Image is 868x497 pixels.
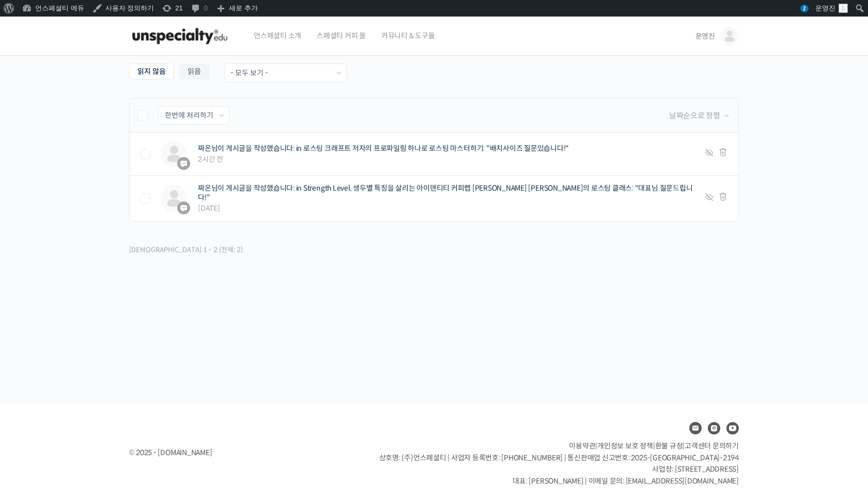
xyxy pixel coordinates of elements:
span: 언스페셜티 소개 [254,16,301,55]
img: 프로필 사진 [161,185,188,212]
span: 고객센터 문의하기 [685,441,739,451]
span: 2시간 전 [198,154,699,164]
a: 짜온님이 게시글을 작성했습니다: in Strength Level, 생두별 특징을 살리는 아이덴티티 커피랩 [PERSON_NAME] [PERSON_NAME]의 로스팅 클래스: ... [198,183,692,202]
span: [DATE] [198,204,699,213]
div: 날짜순으로 정렬 [669,108,731,122]
nav: Sub Menu [129,64,209,82]
a: 환불 규정 [655,441,683,451]
a: 읽음 [179,64,209,80]
a: 이용약관 [569,441,595,451]
a: 운영진 [695,17,739,56]
span: 운영진 [695,32,715,41]
a: 홈 [3,328,68,353]
span: 스페셜티 커피 몰 [317,16,366,55]
span: 홈 [33,343,39,351]
a: 설정 [133,328,198,353]
span: 설정 [160,343,172,351]
span: 2 [800,5,809,12]
span: 대화 [95,344,107,352]
p: [DEMOGRAPHIC_DATA] 1 - 2 (전체: 2) [129,243,243,257]
a: 읽지 않음 [129,64,174,80]
a: Oldest First [723,108,731,122]
a: 개인정보 보호 정책 [597,441,653,451]
a: 스페셜티 커피 몰 [312,17,371,56]
span: 커뮤니티 & 도구들 [381,16,435,55]
a: 언스페셜티 소개 [249,17,306,56]
img: 프로필 사진 [161,141,188,167]
div: | [699,147,728,161]
a: 커뮤니티 & 도구들 [376,17,440,56]
p: | | | 상호명: (주)언스페셜티 | 사업자 등록번호: [PHONE_NUMBER] | 통신판매업 신고번호: 2025-[GEOGRAPHIC_DATA]-2194 사업장: [ST... [379,440,739,487]
a: 대화 [68,328,133,353]
a: 짜온님이 게시글을 작성했습니다: in 로스팅 크래프트 저자의 프로파일링 하나로 로스팅 마스터하기: "배치사이즈 질문있습니다!" [198,144,569,153]
div: | [699,192,728,206]
div: © 2025 - [DOMAIN_NAME] [129,446,353,460]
